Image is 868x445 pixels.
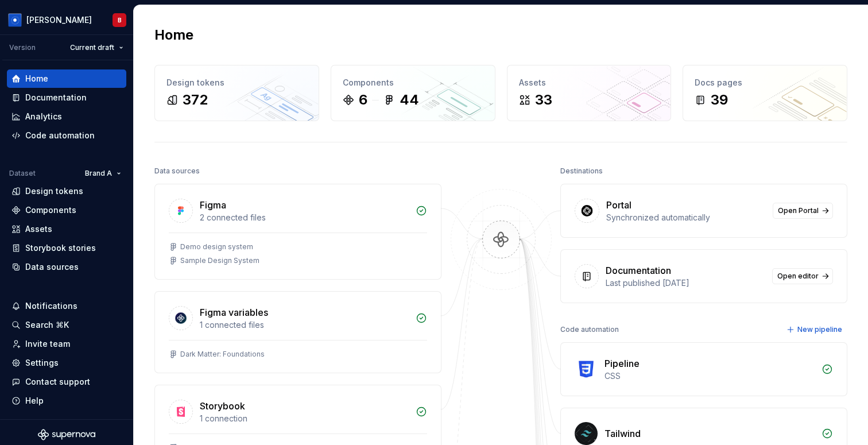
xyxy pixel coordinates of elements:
div: Components [25,204,76,216]
button: Notifications [7,297,126,315]
div: Figma variables [200,305,268,319]
div: 39 [711,91,728,109]
a: Assets [7,220,126,238]
a: Components644 [331,65,495,121]
div: Home [25,73,48,84]
h2: Home [154,26,193,44]
a: Analytics [7,107,126,126]
div: Analytics [25,111,62,122]
div: Design tokens [25,185,83,197]
div: Settings [25,357,59,369]
a: Code automation [7,126,126,145]
span: Brand A [85,169,112,178]
div: Assets [25,223,52,235]
div: B [118,16,122,25]
a: Design tokens [7,182,126,200]
a: Documentation [7,88,126,107]
div: Design tokens [166,77,307,88]
a: Assets33 [507,65,672,121]
span: New pipeline [797,325,842,334]
div: 1 connected files [200,319,409,331]
a: Home [7,69,126,88]
div: Storybook [200,399,245,413]
div: Code automation [560,322,619,338]
button: Search ⌘K [7,316,126,334]
div: Synchronized automatically [606,212,766,223]
div: Version [9,43,36,52]
a: Storybook stories [7,239,126,257]
div: Figma [200,198,226,212]
a: Design tokens372 [154,65,319,121]
div: Notifications [25,300,77,312]
div: 2 connected files [200,212,409,223]
img: 049812b6-2877-400d-9dc9-987621144c16.png [8,13,22,27]
button: New pipeline [783,322,847,338]
div: Destinations [560,163,603,179]
div: Contact support [25,376,90,388]
button: Brand A [80,165,126,181]
button: Contact support [7,373,126,391]
div: [PERSON_NAME] [26,14,92,26]
span: Open editor [777,272,819,281]
div: Data sources [154,163,200,179]
a: Open Portal [773,203,833,219]
div: 6 [359,91,367,109]
span: Current draft [70,43,114,52]
div: Documentation [25,92,87,103]
div: Storybook stories [25,242,96,254]
div: Docs pages [695,77,835,88]
a: Settings [7,354,126,372]
div: Code automation [25,130,95,141]
div: Pipeline [604,357,640,370]
a: Figma variables1 connected filesDark Matter: Foundations [154,291,441,373]
a: Docs pages39 [683,65,847,121]
div: Help [25,395,44,407]
div: Documentation [606,264,671,277]
div: Tailwind [604,427,641,440]
div: Data sources [25,261,79,273]
a: Figma2 connected filesDemo design systemSample Design System [154,184,441,280]
div: 33 [535,91,552,109]
div: Search ⌘K [25,319,69,331]
button: [PERSON_NAME]B [2,7,131,32]
a: Open editor [772,268,833,284]
div: Demo design system [180,242,253,251]
div: Sample Design System [180,256,259,265]
div: Portal [606,198,631,212]
button: Help [7,392,126,410]
div: 1 connection [200,413,409,424]
div: Dark Matter: Foundations [180,350,265,359]
svg: Supernova Logo [38,429,95,440]
div: Assets [519,77,660,88]
div: 44 [400,91,419,109]
a: Invite team [7,335,126,353]
div: Invite team [25,338,70,350]
div: Components [343,77,483,88]
div: Last published [DATE] [606,277,765,289]
a: Data sources [7,258,126,276]
span: Open Portal [778,206,819,215]
div: 372 [183,91,208,109]
a: Components [7,201,126,219]
div: Dataset [9,169,36,178]
div: CSS [604,370,815,382]
button: Current draft [65,40,129,56]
